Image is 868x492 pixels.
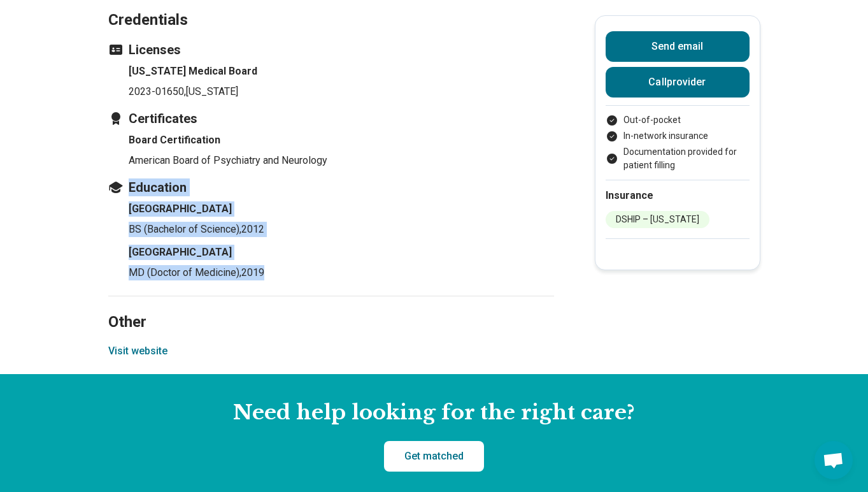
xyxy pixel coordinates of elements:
div: Open chat [815,441,853,479]
li: Documentation provided for patient filling [606,145,750,172]
p: MD (Doctor of Medicine) , 2019 [129,265,554,280]
ul: Payment options [606,113,750,172]
h4: [GEOGRAPHIC_DATA] [129,245,554,260]
a: Get matched [384,441,484,472]
h4: [GEOGRAPHIC_DATA] [129,201,554,217]
button: Visit website [108,344,167,359]
li: In-network insurance [606,129,750,143]
h2: Other [108,281,554,333]
button: Callprovider [606,67,750,98]
h3: Education [108,178,554,196]
h3: Certificates [108,110,554,127]
h2: Need help looking for the right care? [10,400,858,426]
h4: Board Certification [129,133,554,148]
p: BS (Bachelor of Science) , 2012 [129,222,554,237]
h4: [US_STATE] Medical Board [129,64,554,79]
li: DSHIP – [US_STATE] [606,211,709,228]
p: 2023-01650 [129,84,554,99]
span: , [US_STATE] [184,85,238,98]
h3: Licenses [108,41,554,59]
li: Out-of-pocket [606,113,750,127]
h2: Insurance [606,188,750,203]
p: American Board of Psychiatry and Neurology [129,153,554,168]
button: Send email [606,31,750,62]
